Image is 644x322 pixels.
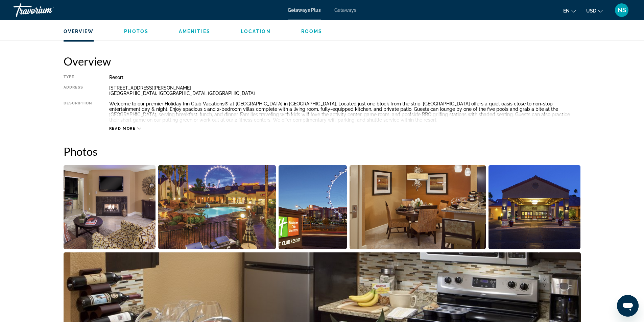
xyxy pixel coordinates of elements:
[64,54,581,68] h2: Overview
[563,8,570,14] span: en
[241,29,271,34] span: Location
[158,165,276,249] button: Open full-screen image slider
[613,3,630,17] button: User Menu
[64,165,156,249] button: Open full-screen image slider
[279,165,347,249] button: Open full-screen image slider
[179,28,210,34] button: Amenities
[109,126,136,131] span: Read more
[586,6,603,16] button: Change currency
[64,75,92,80] div: Type
[124,28,148,34] button: Photos
[64,28,94,34] button: Overview
[586,8,596,14] span: USD
[109,75,581,80] div: Resort
[64,85,92,96] div: Address
[64,101,92,123] div: Description
[179,29,210,34] span: Amenities
[64,145,581,158] h2: Photos
[350,165,486,249] button: Open full-screen image slider
[124,29,148,34] span: Photos
[618,7,626,14] span: NS
[617,295,639,317] iframe: Button to launch messaging window
[488,165,581,249] button: Open full-screen image slider
[109,126,141,131] button: Read more
[301,29,323,34] span: Rooms
[288,7,321,13] a: Getaways Plus
[563,6,576,16] button: Change language
[334,7,356,13] a: Getaways
[109,101,581,123] div: Welcome to our premier Holiday Inn Club Vacations® at [GEOGRAPHIC_DATA] in [GEOGRAPHIC_DATA]. Loc...
[109,85,581,96] div: [STREET_ADDRESS][PERSON_NAME] [GEOGRAPHIC_DATA], [GEOGRAPHIC_DATA], [GEOGRAPHIC_DATA]
[241,28,271,34] button: Location
[301,28,323,34] button: Rooms
[14,1,81,19] a: Travorium
[64,29,94,34] span: Overview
